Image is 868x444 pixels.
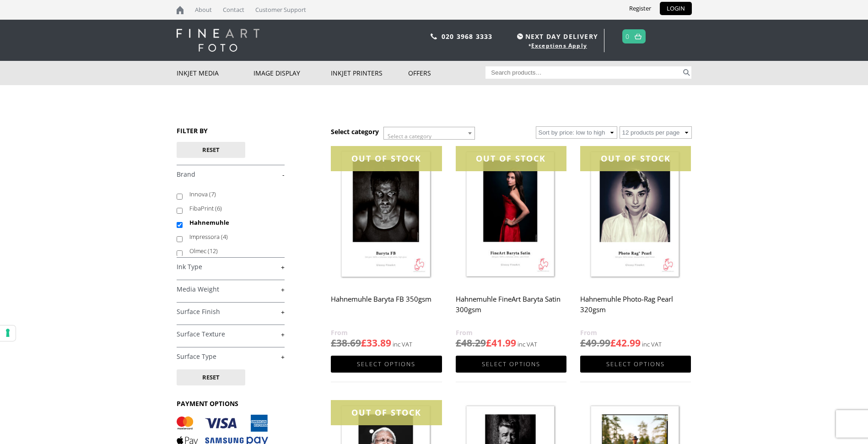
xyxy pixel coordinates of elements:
[515,31,598,42] span: NEXT DAY DELIVERY
[580,291,691,327] h2: Hahnemuhle Photo-Rag Pearl 320gsm
[456,336,461,349] span: £
[215,204,222,212] span: (6)
[610,336,641,349] bdi: 42.99
[331,291,442,327] h2: Hahnemuhle Baryta FB 350gsm
[177,399,285,408] h3: PAYMENT OPTIONS
[531,42,587,49] a: Exceptions Apply
[177,302,285,320] h4: Surface Finish
[580,146,691,171] div: OUT OF STOCK
[635,33,642,39] img: basket.svg
[361,336,367,349] span: £
[177,61,254,85] a: Inkjet Media
[177,263,285,271] a: +
[331,127,379,136] h3: Select category
[388,132,431,140] span: Select a category
[331,336,361,349] bdi: 38.69
[442,32,493,41] a: 020 3968 3333
[625,30,630,43] a: 0
[622,2,658,15] a: Register
[177,126,285,135] h3: FILTER BY
[177,325,285,343] h4: Surface Texture
[177,170,285,179] a: -
[361,336,391,349] bdi: 33.89
[660,2,692,15] a: LOGIN
[177,142,245,158] button: Reset
[177,165,285,183] h4: Brand
[456,336,486,349] bdi: 48.29
[177,347,285,365] h4: Surface Type
[536,126,617,139] select: Shop order
[189,187,276,201] label: Innova
[177,257,285,276] h4: Ink Type
[177,308,285,316] a: +
[177,280,285,298] h4: Media Weight
[331,146,442,171] div: OUT OF STOCK
[485,66,681,79] input: Search products…
[456,146,566,171] div: OUT OF STOCK
[331,356,442,373] a: Select options for “Hahnemuhle Baryta FB 350gsm”
[580,146,691,285] img: Hahnemuhle Photo-Rag Pearl 320gsm
[456,356,566,373] a: Select options for “Hahnemuhle FineArt Baryta Satin 300gsm”
[177,330,285,339] a: +
[189,230,276,244] label: Impressora
[580,356,691,373] a: Select options for “Hahnemuhle Photo-Rag Pearl 320gsm”
[580,336,586,349] span: £
[486,336,491,349] span: £
[456,146,566,350] a: OUT OF STOCK Hahnemuhle FineArt Baryta Satin 300gsm £48.29£41.99
[431,33,437,39] img: phone.svg
[177,352,285,361] a: +
[221,233,228,241] span: (4)
[331,400,442,425] div: OUT OF STOCK
[331,146,442,285] img: Hahnemuhle Baryta FB 350gsm
[408,61,485,85] a: Offers
[189,216,276,230] label: Hahnemuhle
[580,146,691,350] a: OUT OF STOCK Hahnemuhle Photo-Rag Pearl 320gsm £49.99£42.99
[331,61,408,85] a: Inkjet Printers
[517,33,523,39] img: time.svg
[486,336,516,349] bdi: 41.99
[331,146,442,350] a: OUT OF STOCK Hahnemuhle Baryta FB 350gsm £38.69£33.89
[580,336,610,349] bdi: 49.99
[189,244,276,258] label: Olmec
[208,247,218,255] span: (12)
[456,146,566,285] img: Hahnemuhle FineArt Baryta Satin 300gsm
[189,201,276,216] label: FibaPrint
[253,61,331,85] a: Image Display
[209,190,216,198] span: (7)
[610,336,616,349] span: £
[331,336,336,349] span: £
[681,66,692,79] button: Search
[177,285,285,294] a: +
[177,29,259,52] img: logo-white.svg
[177,369,245,385] button: Reset
[456,291,566,327] h2: Hahnemuhle FineArt Baryta Satin 300gsm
